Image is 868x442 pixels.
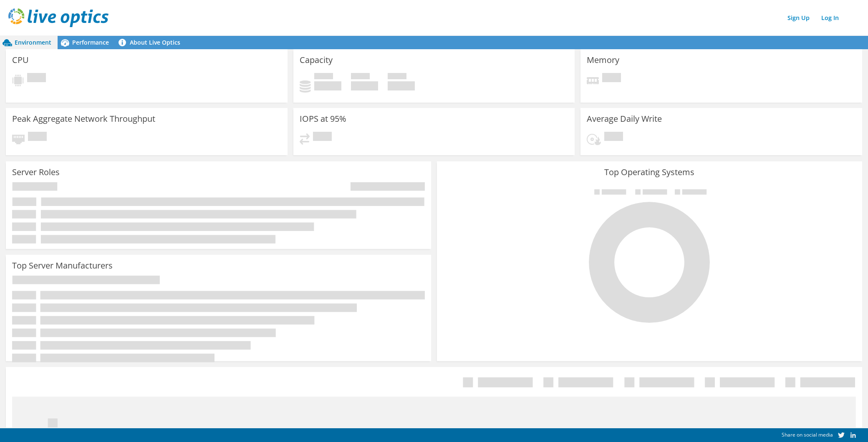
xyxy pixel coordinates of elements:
h3: Memory [587,55,619,65]
h3: CPU [12,55,29,65]
span: Environment [15,38,51,46]
h3: Average Daily Write [587,114,662,123]
h4: 0 GiB [388,81,415,90]
span: Pending [604,132,623,143]
span: Share on social media [782,431,833,438]
h4: 0 GiB [314,81,341,90]
span: Used [314,73,333,81]
span: Performance [72,38,109,46]
span: Pending [27,73,46,84]
span: Pending [313,132,332,143]
a: About Live Optics [115,36,187,49]
a: Log In [817,12,843,24]
span: Free [351,73,370,81]
span: Pending [28,132,47,143]
h3: IOPS at 95% [300,114,346,123]
h4: 0 GiB [351,81,378,90]
h3: Server Roles [12,168,60,177]
a: Sign Up [783,12,814,24]
span: Pending [602,73,621,84]
img: live_optics_svg.svg [8,8,108,27]
span: Total [388,73,406,81]
h3: Capacity [300,55,333,65]
h3: Peak Aggregate Network Throughput [12,114,155,123]
h3: Top Operating Systems [443,168,856,177]
h3: Top Server Manufacturers [12,261,113,270]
